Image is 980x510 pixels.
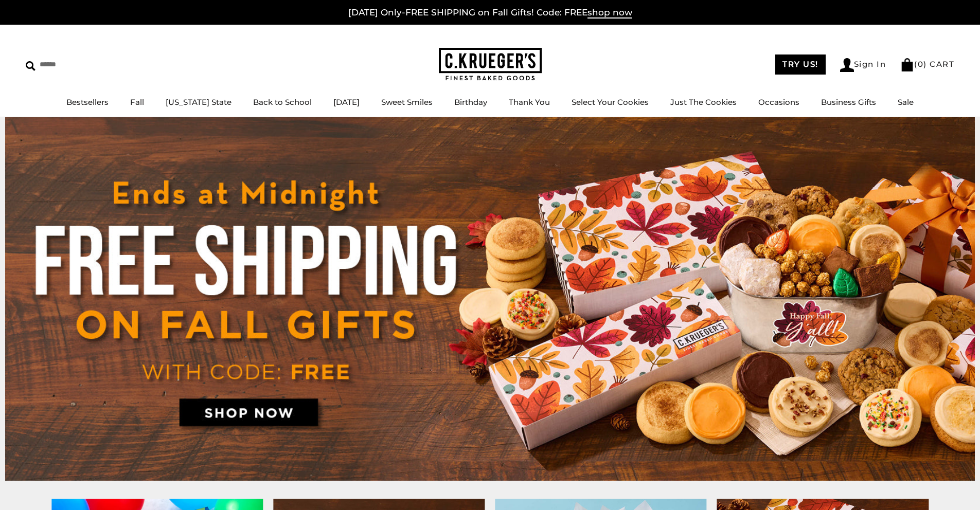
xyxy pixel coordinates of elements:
a: Sign In [840,58,886,72]
a: Thank You [509,97,550,107]
a: Just The Cookies [670,97,737,107]
a: [US_STATE] State [166,97,231,107]
a: Birthday [454,97,487,107]
img: C.Krueger's Special Offer [5,117,975,481]
a: Occasions [758,97,799,107]
a: [DATE] Only-FREE SHIPPING on Fall Gifts! Code: FREEshop now [348,7,632,19]
a: [DATE] [333,97,360,107]
a: Back to School [253,97,312,107]
a: TRY US! [775,54,826,75]
span: shop now [587,7,632,19]
a: Fall [130,97,144,107]
a: Bestsellers [66,97,109,107]
img: Account [840,58,854,72]
a: Select Your Cookies [572,97,649,107]
a: Sale [898,97,914,107]
img: C.KRUEGER'S [439,48,542,81]
span: 0 [918,59,924,69]
img: Search [26,61,35,71]
a: (0) CART [900,59,954,69]
a: Sweet Smiles [381,97,433,107]
a: Business Gifts [821,97,876,107]
input: Search [26,57,148,72]
img: Bag [900,58,914,71]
